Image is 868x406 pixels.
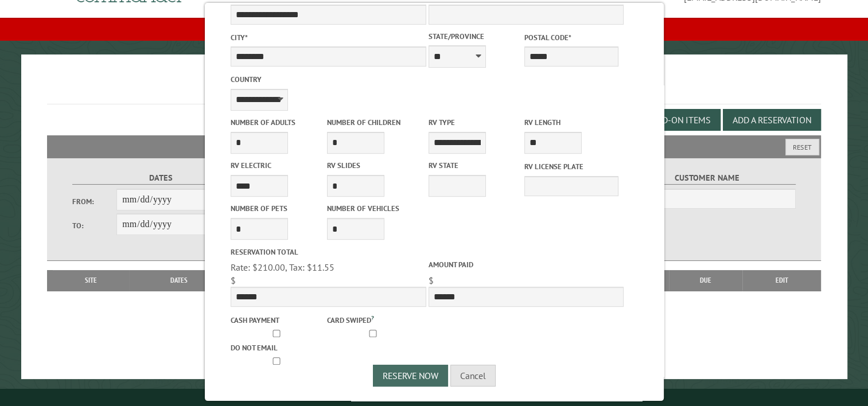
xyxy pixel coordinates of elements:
[524,161,618,172] label: RV License Plate
[524,117,618,128] label: RV Length
[622,109,721,131] button: Edit Add-on Items
[428,117,521,128] label: RV Type
[231,315,324,326] label: Cash payment
[428,259,623,270] label: Amount paid
[428,160,521,171] label: RV State
[47,135,821,157] h2: Filters
[231,261,334,273] span: Rate: $210.00, Tax: $11.55
[72,220,117,231] label: To:
[231,342,324,353] label: Do not email
[450,365,496,387] button: Cancel
[231,275,236,286] span: $
[326,203,420,214] label: Number of Vehicles
[231,117,324,128] label: Number of Adults
[231,247,426,257] label: Reservation Total
[723,109,821,131] button: Add a Reservation
[231,74,426,85] label: Country
[326,117,420,128] label: Number of Children
[326,160,420,171] label: RV Slides
[785,139,819,155] button: Reset
[524,32,618,43] label: Postal Code
[47,73,821,104] h1: Reservations
[72,171,251,185] label: Dates
[53,270,129,291] th: Site
[742,270,821,291] th: Edit
[428,275,433,286] span: $
[618,171,796,185] label: Customer Name
[669,270,742,291] th: Due
[326,313,420,326] label: Card swiped
[371,314,373,322] a: ?
[129,270,229,291] th: Dates
[373,365,448,387] button: Reserve Now
[231,160,324,171] label: RV Electric
[428,31,521,42] label: State/Province
[72,196,117,207] label: From:
[231,203,324,214] label: Number of Pets
[231,32,426,43] label: City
